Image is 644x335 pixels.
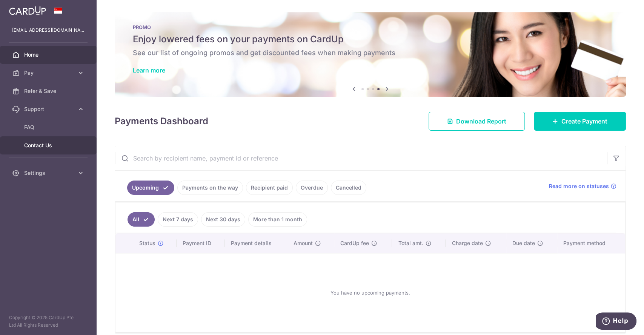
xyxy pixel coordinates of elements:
[115,146,607,170] input: Search by recipient name, payment id or reference
[596,312,636,331] iframe: Opens a widget where you can find more information
[133,66,165,74] a: Learn more
[293,239,312,247] span: Amount
[115,114,208,128] h4: Payments Dashboard
[24,87,74,95] span: Refer & Save
[124,259,616,326] div: You have no upcoming payments.
[331,181,366,195] a: Cancelled
[512,239,535,247] span: Due date
[139,239,155,247] span: Status
[24,142,74,149] span: Contact Us
[456,117,506,126] span: Download Report
[534,112,626,131] a: Create Payment
[246,181,293,195] a: Recipient paid
[429,112,525,131] a: Download Report
[24,124,74,131] span: FAQ
[128,212,155,227] a: All
[24,69,74,77] span: Pay
[24,51,74,59] span: Home
[133,33,608,45] h5: Enjoy lowered fees on your payments on CardUp
[296,181,328,195] a: Overdue
[561,117,607,126] span: Create Payment
[24,169,74,177] span: Settings
[549,182,616,190] a: Read more on statuses
[12,26,85,34] p: [EMAIL_ADDRESS][DOMAIN_NAME]
[549,182,609,190] span: Read more on statuses
[115,12,626,97] img: Latest Promos banner
[24,105,74,113] span: Support
[158,212,198,227] a: Next 7 days
[557,233,625,253] th: Payment method
[9,6,46,15] img: CardUp
[133,48,608,57] h6: See our list of ongoing promos and get discounted fees when making payments
[398,239,423,247] span: Total amt.
[201,212,245,227] a: Next 30 days
[127,181,174,195] a: Upcoming
[248,212,307,227] a: More than 1 month
[133,24,608,30] p: PROMO
[452,239,483,247] span: Charge date
[340,239,369,247] span: CardUp fee
[177,181,243,195] a: Payments on the way
[225,233,287,253] th: Payment details
[177,233,225,253] th: Payment ID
